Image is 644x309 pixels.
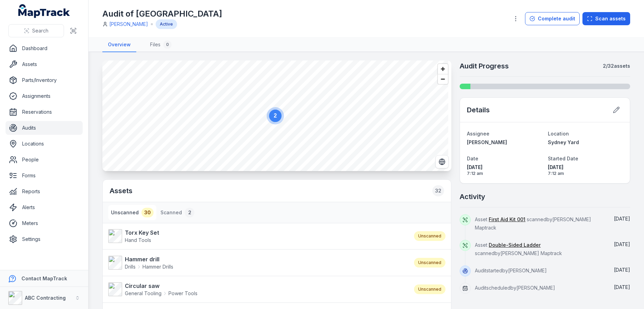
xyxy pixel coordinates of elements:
span: General Tooling [125,290,162,297]
time: 03/10/2025, 7:12:14 am [467,164,542,176]
span: Asset scanned by [PERSON_NAME] Maptrack [475,216,591,231]
a: First Aid Kit 001 [489,216,525,223]
span: [DATE] [548,164,623,171]
a: Assets [6,57,83,71]
a: Files0 [145,38,177,52]
time: 03/10/2025, 11:43:31 pm [614,241,630,247]
a: Reservations [6,105,83,119]
a: Torx Key SetHand Tools [108,228,407,244]
a: Audits [6,121,83,135]
span: [DATE] [467,164,542,171]
span: [DATE] [614,284,630,290]
span: Hand Tools [125,237,151,243]
strong: ABC Contracting [25,295,66,301]
span: Asset scanned by [PERSON_NAME] Maptrack [475,242,562,256]
div: 32 [432,185,444,196]
h2: Activity [460,192,485,202]
canvas: Map [102,60,448,171]
h1: Audit of [GEOGRAPHIC_DATA] [102,8,222,19]
a: Overview [102,38,136,52]
button: Complete audit [525,12,580,25]
span: 7:12 am [548,171,623,176]
a: Meters [6,216,83,230]
span: [DATE] [614,241,630,247]
span: Hammer Drills [142,263,173,270]
a: MapTrack [18,4,70,18]
strong: Torx Key Set [125,228,159,237]
a: Circular sawGeneral ToolingPower Tools [108,282,407,297]
h2: Details [467,105,490,115]
strong: 2 / 32 assets [603,63,630,69]
span: [DATE] [614,216,630,222]
div: 0 [163,40,172,49]
span: Audit started by [PERSON_NAME] [475,268,547,273]
span: Search [32,27,48,34]
a: Hammer drillDrillsHammer Drills [108,255,407,270]
strong: Circular saw [125,282,197,290]
span: Power Tools [168,290,197,297]
a: [PERSON_NAME] [109,21,148,28]
a: People [6,153,83,167]
span: Assignee [467,131,489,137]
time: 03/10/2025, 7:12:14 am [614,284,630,290]
span: Sydney Yard [548,139,579,145]
span: Drills [125,263,136,270]
text: 2 [274,113,277,119]
span: 7:12 am [467,171,542,176]
strong: Contact MapTrack [21,275,67,281]
a: Sydney Yard [548,139,623,146]
a: Forms [6,169,83,182]
span: [DATE] [614,267,630,273]
a: [PERSON_NAME] [467,139,542,146]
div: Unscanned [414,284,445,294]
div: 30 [141,208,154,217]
div: 2 [185,208,194,217]
time: 03/10/2025, 11:44:01 pm [614,216,630,222]
button: Scanned2 [158,205,197,220]
button: Search [8,24,64,37]
span: Started Date [548,156,578,161]
a: Dashboard [6,41,83,55]
button: Zoom out [438,74,448,84]
button: Scan assets [582,12,630,25]
a: Assignments [6,89,83,103]
button: Switch to Satellite View [435,155,449,168]
a: Settings [6,232,83,246]
h2: Assets [110,185,444,196]
button: Zoom in [438,64,448,74]
a: Reports [6,185,83,198]
div: Active [156,19,177,29]
button: Unscanned30 [108,205,156,220]
time: 03/10/2025, 7:12:28 am [548,164,623,176]
a: Parts/Inventory [6,73,83,87]
a: Double-Sided Ladder [489,242,541,249]
div: Unscanned [414,258,445,268]
span: Date [467,156,478,161]
span: Location [548,131,569,137]
a: Locations [6,137,83,151]
a: Alerts [6,200,83,214]
strong: Hammer drill [125,255,173,263]
time: 03/10/2025, 7:12:28 am [614,267,630,273]
h2: Audit Progress [460,61,509,71]
span: Audit scheduled by [PERSON_NAME] [475,285,555,291]
div: Unscanned [414,231,445,241]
